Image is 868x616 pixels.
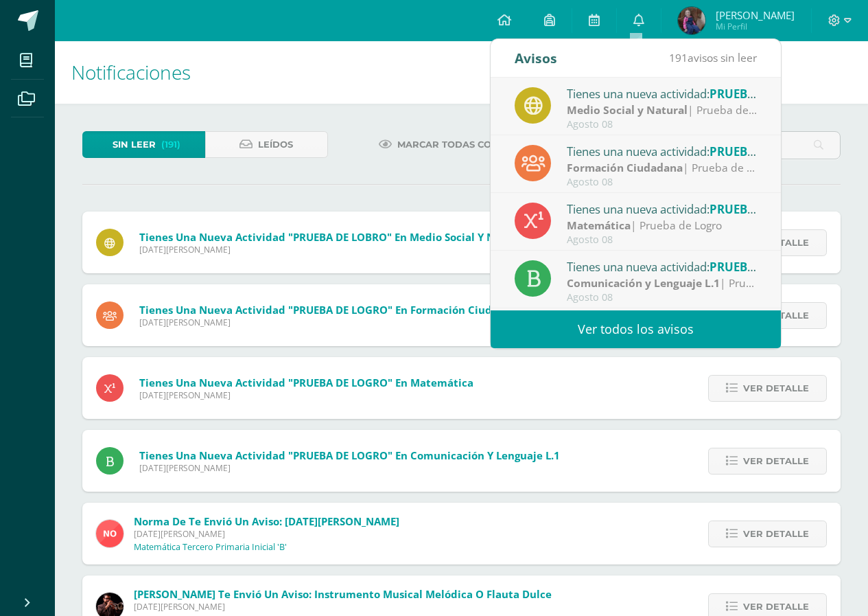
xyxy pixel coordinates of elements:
[134,542,287,553] p: Matemática Tercero Primaria Inicial 'B'
[258,132,293,157] span: Leídos
[567,84,758,102] div: Tienes una nueva actividad:
[678,7,705,34] img: 7309c608190b19cd0ba6ee8393ebc614.png
[205,131,328,158] a: Leídos
[567,119,758,130] div: Agosto 08
[669,50,757,65] span: avisos sin leer
[743,376,809,401] span: Ver detalle
[709,86,814,102] span: PRUEBA DE LOBRO
[567,160,758,176] div: | Prueba de Logro
[397,132,544,157] span: Marcar todas como leídas
[743,521,809,547] span: Ver detalle
[82,131,205,158] a: Sin leer(191)
[567,200,758,218] div: Tienes una nueva actividad:
[567,292,758,304] div: Agosto 08
[669,50,688,65] span: 191
[134,587,552,601] span: [PERSON_NAME] te envió un aviso: Instrumento Musical Melódica o flauta dulce
[567,234,758,246] div: Agosto 08
[139,462,560,474] span: [DATE][PERSON_NAME]
[362,131,561,158] a: Marcar todas como leídas
[139,303,524,317] span: Tienes una nueva actividad "PRUEBA DE LOGRO" En Formación Ciudadana
[134,528,399,540] span: [DATE][PERSON_NAME]
[567,218,758,233] div: | Prueba de Logro
[716,21,795,32] span: Mi Perfil
[567,160,683,175] strong: Formación Ciudadana
[567,275,758,291] div: | Prueba de Logro
[567,102,688,117] strong: Medio Social y Natural
[567,176,758,188] div: Agosto 08
[96,520,124,547] img: 62c233b24bd104410302cdef3faad317.png
[716,8,795,22] span: [PERSON_NAME]
[139,389,473,401] span: [DATE][PERSON_NAME]
[515,39,557,77] div: Avisos
[567,258,758,275] div: Tienes una nueva actividad:
[567,142,758,160] div: Tienes una nueva actividad:
[139,244,527,255] span: [DATE][PERSON_NAME]
[567,102,758,118] div: | Prueba de Logro
[161,132,180,157] span: (191)
[567,218,631,233] strong: Matemática
[709,144,815,159] span: PRUEBA DE LOGRO
[139,376,473,389] span: Tienes una nueva actividad "PRUEBA DE LOGRO" En Matemática
[139,230,527,244] span: Tienes una nueva actividad "PRUEBA DE LOBRO" En Medio Social y Natural
[491,310,781,348] a: Ver todos los avisos
[139,317,524,328] span: [DATE][PERSON_NAME]
[134,514,399,528] span: Norma de te envió un aviso: [DATE][PERSON_NAME]
[71,59,191,85] span: Notificaciones
[743,448,809,474] span: Ver detalle
[709,259,815,275] span: PRUEBA DE LOGRO
[709,201,815,217] span: PRUEBA DE LOGRO
[113,132,156,157] span: Sin leer
[567,275,720,290] strong: Comunicación y Lenguaje L.1
[134,601,552,613] span: [DATE][PERSON_NAME]
[139,448,560,462] span: Tienes una nueva actividad "PRUEBA DE LOGRO" En Comunicación y Lenguaje L.1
